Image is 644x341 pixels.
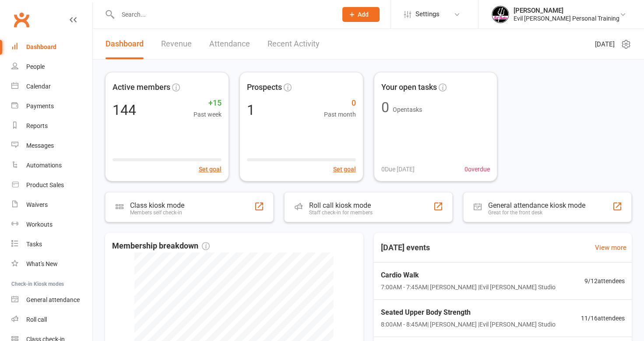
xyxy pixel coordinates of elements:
span: +15 [194,97,222,110]
span: 7:00AM - 7:45AM | [PERSON_NAME] | Evil [PERSON_NAME] Studio [381,282,556,292]
input: Search... [115,8,331,21]
div: Messages [26,142,54,149]
span: 0 Due [DATE] [381,164,415,174]
div: Roll call [26,316,47,323]
div: 1 [247,103,255,117]
div: Tasks [26,241,42,248]
a: General attendance kiosk mode [11,290,92,310]
span: Past week [194,110,222,119]
a: What's New [11,254,92,274]
div: Product Sales [26,181,64,188]
a: Dashboard [106,29,144,59]
div: Workouts [26,221,53,228]
a: Roll call [11,310,92,330]
span: Past month [324,110,356,119]
div: Calendar [26,83,51,90]
a: Messages [11,136,92,156]
a: Recent Activity [267,29,320,59]
div: People [26,63,45,70]
a: Payments [11,96,92,116]
div: Members self check-in [130,210,184,216]
span: 8:00AM - 8:45AM | [PERSON_NAME] | Evil [PERSON_NAME] Studio [381,320,556,329]
a: Waivers [11,195,92,215]
span: 0 overdue [465,164,490,174]
div: What's New [26,260,58,267]
a: People [11,57,92,77]
span: 9 / 12 attendees [584,276,625,286]
a: Revenue [161,29,192,59]
div: Class kiosk mode [130,201,184,210]
a: Attendance [209,29,250,59]
a: Clubworx [11,9,32,31]
button: Set goal [199,164,222,174]
a: Reports [11,116,92,136]
div: Automations [26,162,62,169]
span: Open tasks [393,106,422,113]
h3: [DATE] events [374,240,437,256]
a: Product Sales [11,175,92,195]
div: General attendance kiosk mode [488,201,585,210]
span: 0 [324,97,356,110]
button: Set goal [333,164,356,174]
span: Your open tasks [381,81,437,94]
span: Active members [113,81,170,94]
span: Cardio Walk [381,270,556,281]
span: Prospects [247,81,282,94]
div: Evil [PERSON_NAME] Personal Training [514,14,619,22]
a: Dashboard [11,37,92,57]
div: Roll call kiosk mode [309,201,373,210]
div: Staff check-in for members [309,210,373,216]
div: [PERSON_NAME] [514,7,619,14]
span: 11 / 16 attendees [581,313,625,323]
div: Dashboard [26,43,56,50]
span: Add [358,11,369,18]
a: Automations [11,156,92,175]
div: Reports [26,122,48,129]
div: 0 [381,100,389,114]
div: General attendance [26,296,80,303]
div: 144 [113,103,136,117]
a: Calendar [11,77,92,96]
span: Settings [415,4,440,24]
a: View more [595,242,626,253]
span: Seated Upper Body Strength [381,307,556,318]
span: Membership breakdown [112,240,210,252]
div: Payments [26,103,54,110]
a: Workouts [11,215,92,234]
div: Great for the front desk [488,210,585,216]
img: thumb_image1652691556.png [492,6,509,23]
a: Tasks [11,234,92,254]
button: Add [342,7,380,22]
span: [DATE] [595,39,615,50]
div: Waivers [26,201,48,208]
